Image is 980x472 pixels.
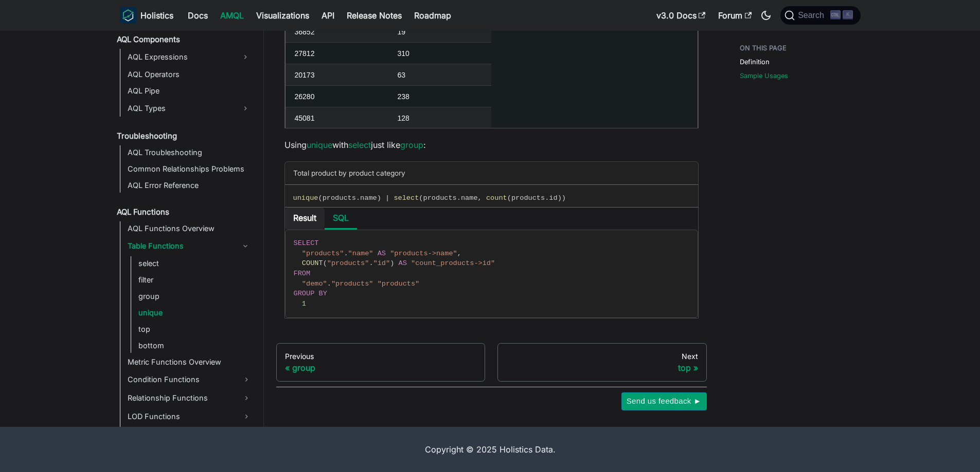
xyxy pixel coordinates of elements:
[140,9,173,22] b: Holistics
[511,194,545,202] span: products
[293,194,318,202] span: unique
[214,7,250,24] a: AMQL
[780,6,860,25] button: Search (Ctrl+K)
[114,129,255,143] a: Troubleshooting
[360,194,377,202] span: name
[135,256,255,271] a: select
[621,392,707,410] button: Send us feedback ►
[286,107,388,128] div: 45081
[348,140,371,150] a: select
[411,259,495,267] span: "count_products->id"
[114,205,255,219] a: AQL Functions
[163,443,817,456] div: Copyright © 2025 Holistics Data.
[388,64,491,85] div: 63
[740,71,788,81] a: Sample Usages
[388,107,491,128] div: 128
[486,194,507,202] span: count
[506,352,698,361] div: Next
[400,140,423,150] a: group
[302,280,327,288] span: "demo"
[341,7,408,24] a: Release Notes
[323,194,356,202] span: products
[627,394,702,408] span: Send us feedback ►
[369,259,373,267] span: .
[236,49,255,65] button: Expand sidebar category 'AQL Expressions'
[390,250,457,257] span: "products->name"
[373,259,390,267] span: "id"
[758,7,774,24] button: Switch between dark and light mode (currently dark mode)
[394,194,419,202] span: select
[284,139,699,151] p: Using with just like :
[286,64,388,85] div: 20173
[344,250,348,257] span: .
[385,194,389,202] span: |
[712,7,758,24] a: Forum
[650,7,712,24] a: v3.0 Docs
[285,363,477,373] div: group
[124,355,255,369] a: Metric Functions Overview
[325,207,357,230] li: SQL
[182,7,214,24] a: Docs
[124,408,255,425] a: LOD Functions
[478,194,482,202] span: ,
[124,371,255,388] a: Condition Functions
[399,259,407,267] span: AS
[124,100,236,117] a: AQL Types
[285,207,325,230] li: Result
[294,270,311,277] span: FROM
[423,194,457,202] span: products
[419,194,423,202] span: (
[286,86,388,107] div: 26280
[315,7,341,24] a: API
[302,300,306,308] span: 1
[276,343,707,382] nav: Docs pages
[294,239,319,247] span: SELECT
[124,49,236,65] a: AQL Expressions
[250,7,315,24] a: Visualizations
[457,250,461,257] span: ,
[545,194,549,202] span: .
[124,67,255,82] a: AQL Operators
[327,259,369,267] span: "products"
[740,57,770,67] a: Definition
[236,100,255,117] button: Expand sidebar category 'AQL Types'
[236,238,255,254] button: Collapse sidebar category 'Table Functions'
[497,343,707,382] a: Nexttop
[114,32,255,47] a: AQL Components
[135,273,255,287] a: filter
[124,390,255,406] a: Relationship Functions
[318,194,322,202] span: (
[562,194,566,202] span: )
[135,338,255,353] a: bottom
[318,290,327,297] span: BY
[378,250,386,257] span: AS
[302,250,344,257] span: "products"
[388,86,491,107] div: 238
[843,10,853,20] kbd: K
[286,43,388,64] div: 27812
[307,140,332,150] a: unique
[388,43,491,64] div: 310
[506,363,698,373] div: top
[408,7,457,24] a: Roadmap
[331,280,373,288] span: "products"
[120,7,173,24] a: HolisticsHolistics
[124,221,255,236] a: AQL Functions Overview
[285,352,477,361] div: Previous
[378,280,420,288] span: "products"
[124,145,255,160] a: AQL Troubleshooting
[388,21,491,42] div: 19
[120,7,136,24] img: Holistics
[390,259,394,267] span: )
[135,289,255,304] a: group
[549,194,557,202] span: id
[285,162,698,185] div: Total product by product category
[135,322,255,336] a: top
[135,306,255,320] a: unique
[348,250,373,257] span: "name"
[327,280,331,288] span: .
[558,194,562,202] span: )
[124,178,255,193] a: AQL Error Reference
[377,194,381,202] span: )
[124,238,236,254] a: Table Functions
